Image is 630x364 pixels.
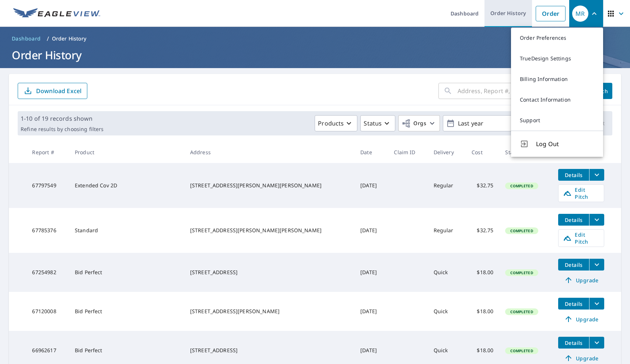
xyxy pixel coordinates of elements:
[466,163,499,208] td: $32.75
[558,169,589,181] button: detailsBtn-67797549
[26,253,69,292] td: 67254982
[589,169,604,181] button: filesDropdownBtn-67797549
[21,114,104,123] p: 1-10 of 19 records shown
[563,172,585,179] span: Details
[428,141,466,163] th: Delivery
[13,8,100,19] img: EV Logo
[589,298,604,310] button: filesDropdownBtn-67120008
[592,88,606,95] span: Search
[563,216,585,223] span: Details
[506,228,537,233] span: Completed
[47,34,49,43] li: /
[69,163,184,208] td: Extended Cov 2D
[589,337,604,349] button: filesDropdownBtn-66962617
[511,89,603,110] a: Contact Information
[69,208,184,253] td: Standard
[364,119,382,128] p: Status
[563,339,585,346] span: Details
[428,163,466,208] td: Regular
[9,47,621,63] h1: Order History
[572,6,588,22] div: MR
[428,292,466,331] td: Quick
[9,33,621,45] nav: breadcrumb
[536,6,566,21] a: Order
[18,83,87,99] button: Download Excel
[589,214,604,226] button: filesDropdownBtn-67785376
[360,115,395,131] button: Status
[466,292,499,331] td: $18.00
[536,139,594,148] span: Log Out
[558,184,604,202] a: Edit Pitch
[589,259,604,271] button: filesDropdownBtn-67254982
[21,126,104,132] p: Refine results by choosing filters
[466,208,499,253] td: $32.75
[428,253,466,292] td: Quick
[190,347,349,354] div: [STREET_ADDRESS]
[398,115,440,131] button: Orgs
[511,69,603,89] a: Billing Information
[506,309,537,314] span: Completed
[558,352,604,364] a: Upgrade
[563,186,599,200] span: Edit Pitch
[558,313,604,325] a: Upgrade
[563,315,600,324] span: Upgrade
[52,35,87,42] p: Order History
[318,119,344,128] p: Products
[563,231,599,245] span: Edit Pitch
[9,33,44,45] a: Dashboard
[563,354,600,363] span: Upgrade
[558,259,589,271] button: detailsBtn-67254982
[558,214,589,226] button: detailsBtn-67785376
[190,182,349,189] div: [STREET_ADDRESS][PERSON_NAME][PERSON_NAME]
[190,308,349,315] div: [STREET_ADDRESS][PERSON_NAME]
[388,141,427,163] th: Claim ID
[466,253,499,292] td: $18.00
[443,115,553,131] button: Last year
[466,141,499,163] th: Cost
[563,300,585,307] span: Details
[563,276,600,285] span: Upgrade
[12,35,41,42] span: Dashboard
[69,292,184,331] td: Bid Perfect
[506,348,537,353] span: Completed
[558,274,604,286] a: Upgrade
[402,119,426,128] span: Orgs
[190,269,349,276] div: [STREET_ADDRESS]
[428,208,466,253] td: Regular
[354,208,388,253] td: [DATE]
[511,48,603,69] a: TrueDesign Settings
[558,229,604,247] a: Edit Pitch
[315,115,357,131] button: Products
[563,261,585,268] span: Details
[458,81,580,101] input: Address, Report #, Claim ID, etc.
[354,163,388,208] td: [DATE]
[511,110,603,131] a: Support
[354,141,388,163] th: Date
[558,298,589,310] button: detailsBtn-67120008
[26,163,69,208] td: 67797549
[69,141,184,163] th: Product
[184,141,354,163] th: Address
[455,117,541,130] p: Last year
[506,183,537,188] span: Completed
[26,141,69,163] th: Report #
[69,253,184,292] td: Bid Perfect
[354,253,388,292] td: [DATE]
[506,270,537,275] span: Completed
[499,141,552,163] th: Status
[190,227,349,234] div: [STREET_ADDRESS][PERSON_NAME][PERSON_NAME]
[354,292,388,331] td: [DATE]
[26,292,69,331] td: 67120008
[558,337,589,349] button: detailsBtn-66962617
[511,28,603,48] a: Order Preferences
[36,87,81,95] p: Download Excel
[511,131,603,157] button: Log Out
[26,208,69,253] td: 67785376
